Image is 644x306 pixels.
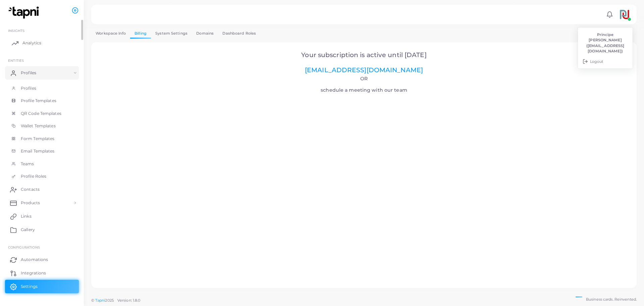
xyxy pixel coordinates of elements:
a: Integrations [5,266,79,280]
span: Form Templates [21,136,55,142]
a: Form Templates [5,132,79,145]
a: Profiles [5,82,79,95]
iframe: Select a Date & Time - Calendly [101,95,628,279]
a: Contacts [5,183,79,196]
span: QR Code Templates [21,111,61,117]
a: Analytics [5,36,79,50]
a: Links [5,210,79,223]
span: Profile Roles [21,173,46,179]
span: Business cards. Reinvented. [586,297,637,302]
a: Settings [5,280,79,293]
span: Profile Templates [21,98,56,104]
span: INSIGHTS [8,29,24,33]
span: Version: 1.8.0 [117,298,141,303]
span: ENTITIES [8,58,24,62]
span: Profiles [21,70,36,76]
span: Gallery [21,227,35,233]
a: Workspace Info [91,29,130,38]
img: avatar [618,8,631,21]
a: Profile Templates [5,94,79,107]
a: Profiles [5,66,79,80]
a: Automations [5,253,79,266]
a: Wallet Templates [5,120,79,132]
span: Products [21,200,40,206]
a: Teams [5,158,79,170]
a: [EMAIL_ADDRESS][DOMAIN_NAME] [305,66,423,74]
span: Links [21,213,32,219]
span: Profiles [21,85,36,91]
a: Gallery [5,223,79,236]
span: Automations [21,257,48,263]
span: © [91,298,140,303]
span: Your subscription is active until [DATE] [301,51,426,59]
span: Contacts [21,186,40,192]
a: Dashboard Roles [218,29,260,38]
a: Tapni [95,298,105,303]
span: Teams [21,161,34,167]
span: Or [360,76,368,82]
h4: schedule a meeting with our team [101,76,628,93]
span: Analytics [22,40,41,46]
a: Domains [192,29,218,38]
a: Email Templates [5,145,79,158]
ul: avatar [578,27,633,69]
a: QR Code Templates [5,107,79,120]
span: Settings [21,283,38,290]
img: logo [6,6,43,19]
span: 2025 [105,298,113,303]
span: Email Templates [21,148,55,154]
span: Integrations [21,270,46,276]
span: Logout [590,59,603,64]
a: avatar [616,8,633,21]
span: Configurations [8,245,40,249]
span: Wallet Templates [21,123,56,129]
a: Products [5,196,79,210]
a: System Settings [151,29,192,38]
a: Profile Roles [5,170,79,183]
a: Billing [130,29,151,38]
